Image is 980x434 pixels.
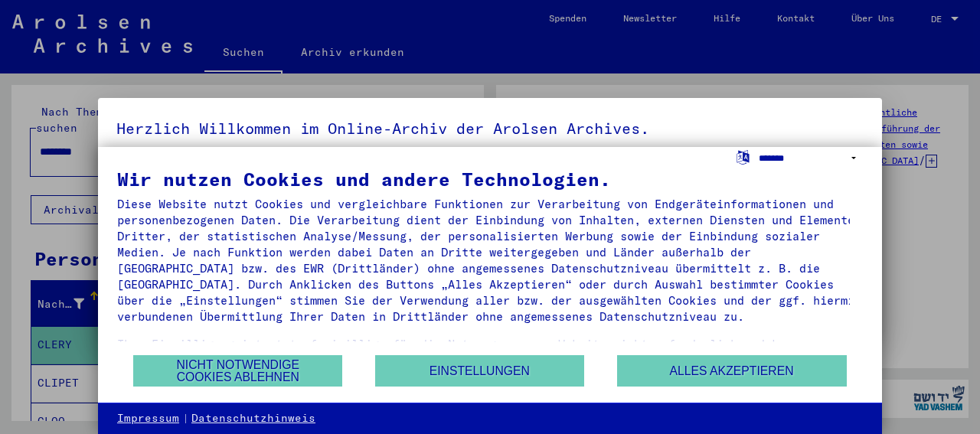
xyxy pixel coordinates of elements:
h5: Herzlich Willkommen im Online-Archiv der Arolsen Archives. [116,116,864,141]
div: Diese Website nutzt Cookies und vergleichbare Funktionen zur Verarbeitung von Endgeräteinformatio... [117,196,863,325]
label: Sprache auswählen [735,149,751,164]
a: Impressum [117,411,179,426]
button: Nicht notwendige Cookies ablehnen [133,355,342,387]
a: Datenschutzhinweis [191,411,315,426]
button: Einstellungen [375,355,584,387]
div: Wir nutzen Cookies und andere Technologien. [117,170,863,188]
select: Sprache auswählen [759,147,863,169]
button: Alles akzeptieren [617,355,847,387]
